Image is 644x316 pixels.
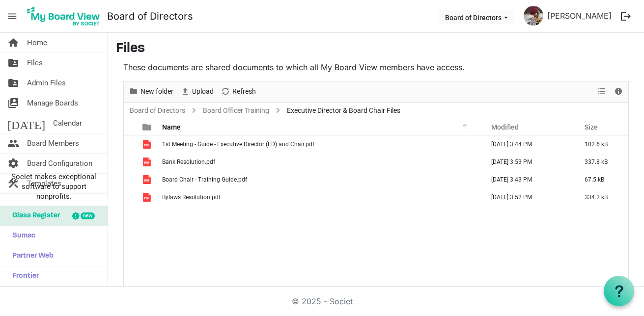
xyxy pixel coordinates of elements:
td: Board Chair - Training Guide.pdf is template cell column header Name [159,171,481,188]
span: 1st Meeting - Guide - Executive Director (ED) and Chair.pdf [162,141,314,148]
div: Upload [177,81,217,102]
td: September 15, 2025 3:52 PM column header Modified [481,188,574,206]
button: Refresh [219,85,258,98]
span: [DATE] [7,113,45,133]
span: Glass Register [7,206,60,226]
a: [PERSON_NAME] [543,6,616,26]
td: 1st Meeting - Guide - Executive Director (ED) and Chair.pdf is template cell column header Name [159,135,481,153]
span: Name [162,123,181,131]
button: Upload [179,85,216,98]
span: Home [27,33,47,53]
span: Partner Web [7,246,54,266]
td: Bylaws Resolution.pdf is template cell column header Name [159,188,481,206]
td: Bank Resolution.pdf is template cell column header Name [159,153,481,171]
p: These documents are shared documents to which all My Board View members have access. [123,61,629,73]
span: menu [3,7,22,26]
td: September 15, 2025 3:44 PM column header Modified [481,135,574,153]
img: My Board View Logo [24,4,103,28]
td: checkbox [124,188,137,206]
a: My Board View Logo [24,4,107,28]
button: logout [616,6,636,26]
div: Refresh [217,81,259,102]
td: is template cell column header type [137,171,159,188]
span: Files [27,53,43,73]
button: View dropdownbutton [595,85,607,98]
span: New folder [140,85,174,98]
td: 67.5 kB is template cell column header Size [574,171,628,188]
td: checkbox [124,135,137,153]
a: Board of Directors [107,6,193,26]
button: Details [612,85,625,98]
span: Board Members [27,133,79,153]
span: switch_account [7,93,19,113]
span: people [7,133,19,153]
td: September 15, 2025 3:53 PM column header Modified [481,153,574,171]
span: Societ makes exceptional software to support nonprofits. [4,172,103,201]
div: New folder [125,81,177,102]
td: 334.2 kB is template cell column header Size [574,188,628,206]
span: Board Chair - Training Guide.pdf [162,176,247,183]
span: Board Configuration [27,154,92,173]
a: © 2025 - Societ [292,296,353,306]
span: settings [7,154,19,173]
td: checkbox [124,171,137,188]
span: Sumac [7,226,35,246]
span: Executive Director & Board Chair Files [285,105,402,117]
span: folder_shared [7,73,19,93]
td: is template cell column header type [137,153,159,171]
span: Manage Boards [27,93,78,113]
td: September 15, 2025 3:43 PM column header Modified [481,171,574,188]
span: Calendar [53,113,82,133]
div: new [81,212,95,219]
div: View [593,81,610,102]
td: 102.6 kB is template cell column header Size [574,135,628,153]
button: New folder [127,85,175,98]
span: Frontier [7,266,39,286]
span: Admin Files [27,73,66,93]
span: Bank Resolution.pdf [162,158,215,165]
td: checkbox [124,153,137,171]
td: is template cell column header type [137,135,159,153]
h3: Files [116,41,636,57]
button: Board of Directors dropdownbutton [439,10,514,24]
a: Board Officer Training [201,105,271,117]
span: Bylaws Resolution.pdf [162,194,221,201]
span: folder_shared [7,53,19,73]
td: is template cell column header type [137,188,159,206]
a: Board of Directors [128,105,187,117]
span: home [7,33,19,53]
div: Details [610,81,627,102]
span: Upload [191,85,215,98]
span: Size [585,123,598,131]
img: a6ah0srXjuZ-12Q8q2R8a_YFlpLfa_R6DrblpP7LWhseZaehaIZtCsKbqyqjCVmcIyzz-CnSwFS6VEpFR7BkWg_thumb.png [524,6,543,26]
span: Refresh [231,85,257,98]
span: Modified [491,123,519,131]
td: 337.8 kB is template cell column header Size [574,153,628,171]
